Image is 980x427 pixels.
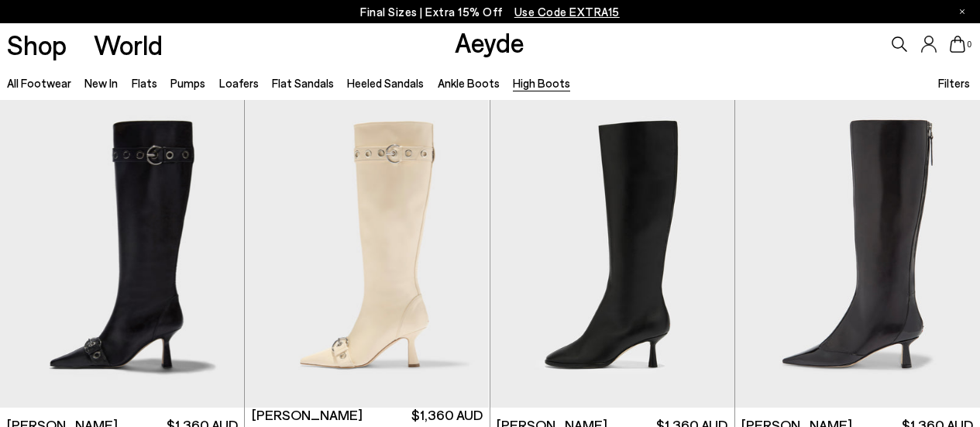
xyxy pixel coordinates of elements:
a: Heeled Sandals [347,76,424,90]
a: Flats [132,76,157,90]
a: Aeyde [455,26,524,58]
a: Ankle Boots [438,76,500,90]
img: Vivian Eyelet High Boots [489,100,733,408]
a: Loafers [219,76,259,90]
a: Shop [7,31,67,58]
a: Flat Sandals [272,76,334,90]
img: Vivian Eyelet High Boots [245,100,489,408]
a: All Footwear [7,76,71,90]
div: 2 / 6 [244,100,488,408]
span: Navigate to /collections/ss25-final-sizes [514,5,620,19]
span: 0 [965,40,973,49]
a: 0 [950,36,965,53]
div: 2 / 6 [489,100,733,408]
p: Final Sizes | Extra 15% Off [360,2,620,22]
a: New In [84,76,118,90]
img: Alexis Dual-Tone High Boots [735,100,980,408]
img: Vivian Eyelet High Boots [244,100,488,408]
a: World [94,31,163,58]
img: Catherine High Sock Boots [490,100,734,408]
a: High Boots [513,76,570,90]
span: Filters [938,76,970,90]
a: Pumps [170,76,205,90]
div: 1 / 6 [245,100,489,408]
span: [PERSON_NAME] [252,405,363,425]
a: 6 / 6 1 / 6 2 / 6 3 / 6 4 / 6 5 / 6 6 / 6 1 / 6 Next slide Previous slide [245,100,489,408]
